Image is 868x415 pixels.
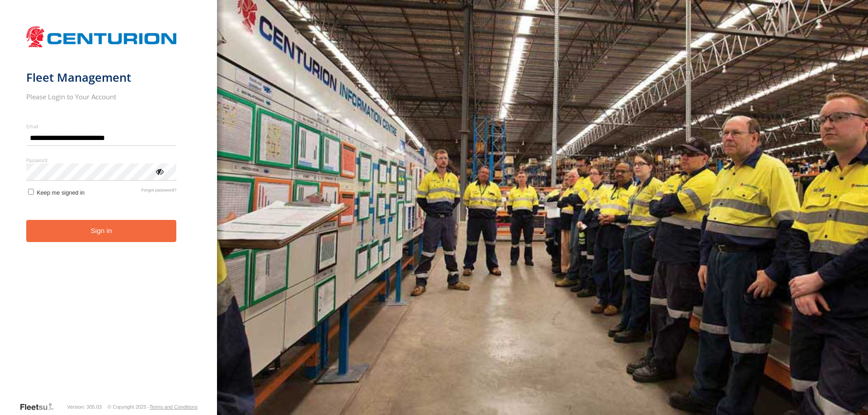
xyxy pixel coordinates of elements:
h1: Fleet Management [26,70,177,85]
div: Version: 305.03 [67,404,102,410]
label: Password [26,157,177,163]
a: Forgot password? [142,187,177,196]
form: main [26,22,191,401]
label: Email [26,123,177,130]
span: Keep me signed in [37,189,85,196]
button: Sign in [26,220,177,242]
input: Keep me signed in [28,189,34,195]
h2: Please Login to Your Account [26,92,177,101]
div: © Copyright 2025 - [108,404,198,410]
div: ViewPassword [155,167,164,176]
a: Terms and Conditions [150,404,198,410]
img: Centurion Transport [26,25,177,48]
a: Visit our Website [19,402,61,411]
